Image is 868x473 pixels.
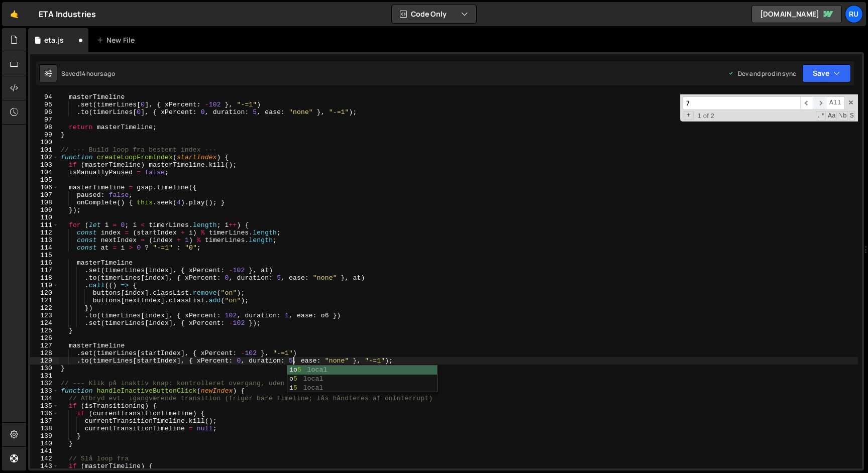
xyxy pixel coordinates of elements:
[826,96,845,110] span: Alt-Enter
[30,319,59,327] div: 124
[30,380,59,387] div: 132
[845,5,863,23] a: Ru
[30,342,59,349] div: 127
[392,5,476,23] button: Code Only
[30,154,59,161] div: 102
[684,111,694,120] span: Toggle Replace mode
[30,357,59,365] div: 129
[30,229,59,236] div: 112
[30,176,59,184] div: 105
[802,64,851,82] button: Save
[30,349,59,357] div: 128
[30,297,59,304] div: 121
[44,35,64,45] div: eta.js
[30,274,59,282] div: 118
[79,69,115,78] div: 14 hours ago
[30,417,59,425] div: 137
[849,111,855,121] span: Search In Selection
[30,365,59,372] div: 130
[30,282,59,289] div: 119
[683,96,800,110] input: Search for
[30,334,59,342] div: 126
[30,312,59,319] div: 123
[800,96,813,110] span: ​
[30,116,59,124] div: 97
[30,108,59,116] div: 96
[30,327,59,334] div: 125
[30,184,59,191] div: 106
[30,93,59,101] div: 94
[30,304,59,312] div: 122
[30,410,59,417] div: 136
[30,199,59,206] div: 108
[838,111,848,121] span: Whole Word Search
[30,289,59,297] div: 120
[30,395,59,402] div: 134
[30,169,59,176] div: 104
[96,35,139,45] div: New File
[30,244,59,252] div: 114
[816,111,826,121] span: RegExp Search
[813,96,826,110] span: ​
[30,191,59,199] div: 107
[30,221,59,229] div: 111
[694,112,719,120] span: 1 of 2
[30,101,59,108] div: 95
[30,402,59,410] div: 135
[30,124,59,131] div: 98
[30,425,59,432] div: 138
[751,5,842,23] a: [DOMAIN_NAME]
[30,236,59,244] div: 113
[30,455,59,462] div: 142
[30,267,59,274] div: 117
[30,161,59,169] div: 103
[61,69,115,78] div: Saved
[2,2,27,26] a: 🤙
[30,139,59,146] div: 100
[30,206,59,214] div: 109
[30,131,59,139] div: 99
[30,440,59,447] div: 140
[827,111,837,121] span: CaseSensitive Search
[30,387,59,395] div: 133
[30,432,59,440] div: 139
[728,69,796,78] div: Dev and prod in sync
[30,214,59,221] div: 110
[39,8,96,20] div: ETA Industries
[30,447,59,455] div: 141
[30,259,59,267] div: 116
[30,372,59,380] div: 131
[30,146,59,154] div: 101
[30,252,59,259] div: 115
[30,462,59,470] div: 143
